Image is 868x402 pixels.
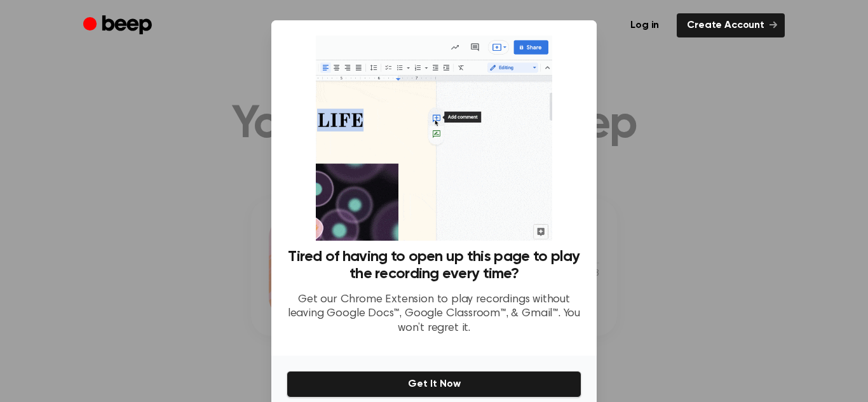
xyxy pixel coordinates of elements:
img: Beep extension in action [316,36,552,241]
h3: Tired of having to open up this page to play the recording every time? [287,248,581,283]
a: Beep [83,13,155,38]
button: Get It Now [287,371,581,398]
a: Create Account [677,13,785,37]
a: Log in [620,13,669,37]
p: Get our Chrome Extension to play recordings without leaving Google Docs™, Google Classroom™, & Gm... [287,293,581,336]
